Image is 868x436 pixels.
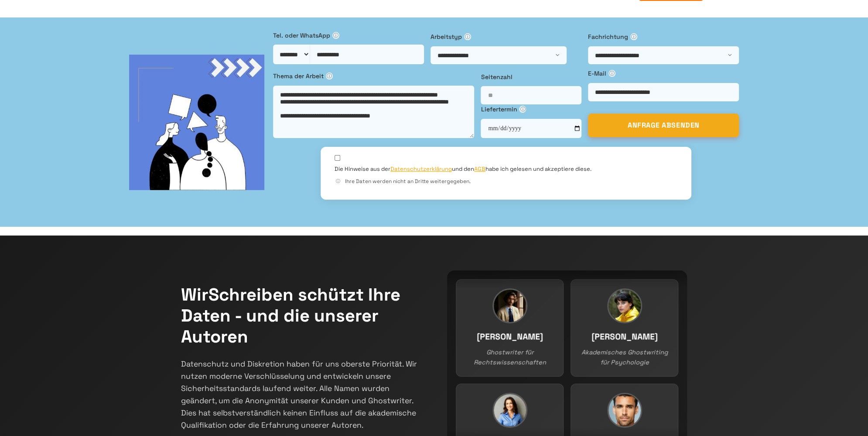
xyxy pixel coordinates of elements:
div: Ihre Daten werden nicht an Dritte weitergegeben. [335,177,677,186]
a: Datenschutzerklärung [390,165,452,173]
span: ⓘ [335,178,342,185]
label: E-Mail [588,69,739,78]
label: Thema der Arbeit [273,71,475,81]
span: ⓘ [630,33,637,40]
button: ANFRAGE ABSENDEN [588,114,739,137]
h3: [PERSON_NAME] [580,330,669,344]
p: Datenschutz und Diskretion haben für uns oberste Priorität. Wir nutzen moderne Verschlüsselung un... [181,358,421,432]
span: ⓘ [326,73,333,80]
span: ⓘ [464,33,471,40]
h2: WirSchreiben schützt Ihre Daten - und die unserer Autoren [181,284,421,347]
label: Liefertermin [481,104,581,114]
a: AGB [474,165,485,173]
label: Tel. oder WhatsApp [273,31,424,40]
h3: [PERSON_NAME] [465,330,554,344]
span: ⓘ [332,32,339,39]
span: ⓘ [608,70,615,77]
label: Arbeitstyp [431,32,581,42]
img: bg [129,55,264,190]
span: ⓘ [519,106,526,113]
label: Die Hinweise aus der und den habe ich gelesen und akzeptiere diese. [335,165,591,173]
label: Seitenzahl [481,72,581,82]
label: Fachrichtung [588,32,739,42]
